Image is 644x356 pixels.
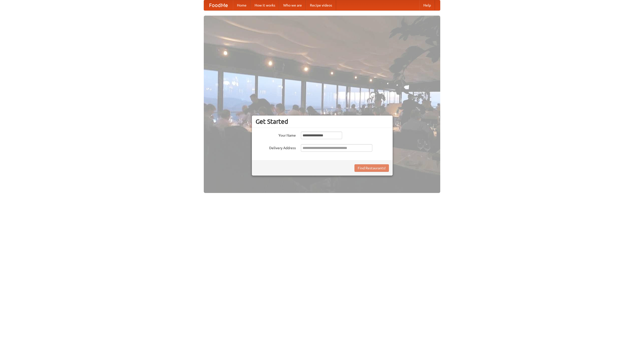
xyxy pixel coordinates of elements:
a: Recipe videos [306,0,336,10]
button: Find Restaurants! [354,164,389,172]
a: Who we are [279,0,306,10]
a: Help [419,0,435,10]
label: Delivery Address [256,144,296,150]
a: Home [233,0,251,10]
a: How it works [251,0,279,10]
h3: Get Started [256,118,389,125]
a: FoodMe [204,0,233,10]
label: Your Name [256,132,296,138]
